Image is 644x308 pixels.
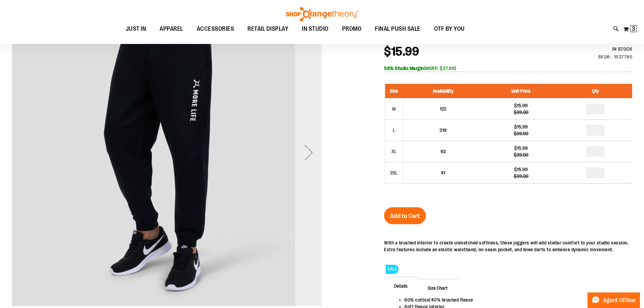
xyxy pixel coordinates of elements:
div: $15.99 [486,145,555,151]
button: Agent Offline [588,292,640,308]
img: Shop Orangetheory [285,7,359,21]
div: $39.00 [486,109,555,116]
th: Size [385,84,403,98]
span: SALE [386,265,399,274]
li: 60% cotton/40% brushed fleece [404,297,625,303]
span: 319 [439,127,447,133]
button: Add to Cart [384,207,426,224]
span: PROMO [342,21,362,37]
span: RETAIL DISPLAY [247,21,288,37]
span: FINAL PUSH SALE [375,21,421,37]
span: Add to Cart [390,212,420,220]
span: OTF BY YOU [434,21,465,37]
div: Availability [598,46,633,52]
span: JUST IN [126,21,146,37]
span: 3 [632,25,635,32]
span: Details [384,277,418,294]
span: ACCESSORIES [197,21,234,37]
span: 93 [440,149,446,154]
div: M [389,104,399,114]
div: 1537790 [614,53,633,60]
div: XL [389,146,399,157]
div: $15.99 [486,102,555,109]
div: $15.99 [486,166,555,173]
th: Qty [559,84,632,98]
div: In stock [598,46,633,52]
div: $15.99 [486,123,555,130]
span: IN STUDIO [302,21,329,37]
span: $15.99 [384,45,419,58]
div: (MSRP: $37.99) [384,65,632,72]
span: 122 [440,106,446,112]
th: Availability [403,84,483,98]
div: $39.00 [486,130,555,137]
th: Unit Price [483,84,558,98]
div: With a brushed interior to create unmatched softness, these joggers will add stellar comfort to y... [384,239,632,253]
div: 2XL [389,168,399,178]
span: 41 [441,170,445,175]
strong: SKU [598,54,611,60]
div: L [389,125,399,135]
span: Agent Offline [603,297,636,304]
div: $39.00 [486,151,555,158]
span: APPAREL [160,21,183,37]
div: $39.00 [486,173,555,180]
b: 58% Studio Margin [384,66,424,71]
span: Size Chart [418,279,458,297]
